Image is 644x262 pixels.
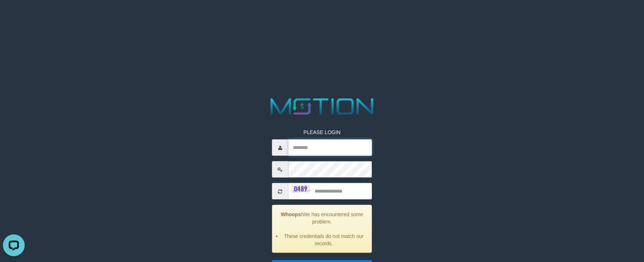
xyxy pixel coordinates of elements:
p: PLEASE LOGIN [272,129,372,136]
div: We has encountered some problem. [272,205,372,253]
button: Open LiveChat chat widget [3,3,25,25]
img: MOTION_logo.png [266,96,378,118]
img: captcha [292,185,310,193]
strong: Whoops! [281,211,303,217]
li: These credentials do not match our records. [282,233,366,247]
